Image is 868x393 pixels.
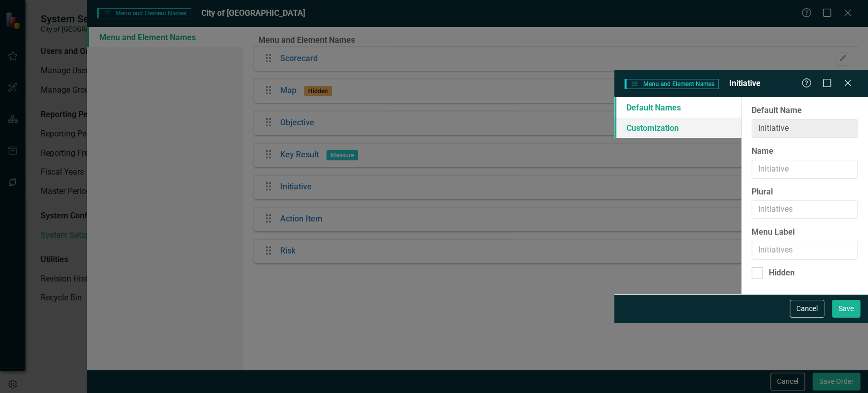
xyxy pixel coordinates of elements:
label: Default Name [752,105,858,117]
button: Save [832,300,860,318]
a: Default Names [614,97,741,118]
span: Initiative [729,78,760,88]
label: Menu Label [752,227,858,238]
input: Initiative [752,160,858,179]
input: Initiatives [752,241,858,260]
label: Name [752,146,858,157]
div: Hidden [769,267,795,279]
label: Plural [752,186,858,198]
input: Initiatives [752,200,858,219]
span: Menu and Element Names [624,79,719,89]
button: Cancel [790,300,824,318]
a: Customization [614,118,741,138]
